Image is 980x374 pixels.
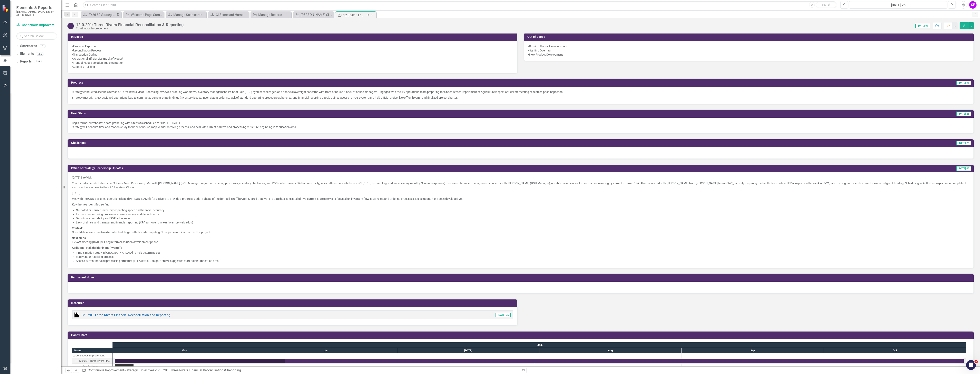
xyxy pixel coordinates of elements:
strong: Next steps: [72,236,87,240]
a: Continuous Improvement [88,368,124,372]
a: Reports [20,59,32,64]
div: 2025 [113,342,966,348]
div: [PERSON_NAME] CI Working Report [301,12,333,17]
div: 12.0.201: Three Rivers Financial Reconciliation & Reporting [79,358,111,364]
div: Identify Team [82,364,98,369]
strong: Additional stakeholder input ("Wants"): [72,246,122,249]
span: Search [822,3,831,6]
input: Search ClearPoint... [83,1,837,9]
p: [DATE] Site Visit: [72,175,969,180]
div: •Front of House Reassessment [528,44,969,48]
h3: Progress [71,81,471,84]
p: Strategy met with CNO-assigned operations lead to summarize current-state findings (inventory iss... [72,95,969,100]
div: CI Scorecard Home [216,12,248,17]
div: Manage Reports [258,12,290,17]
h3: Measures [71,301,515,305]
div: FY26-30 Strategic Plan [88,12,115,17]
a: Welcome Page Summary (SO Level) [124,12,163,17]
div: 12.0.201: Three Rivers Financial Reconciliation & Reporting [156,368,241,372]
p: Time & motion study in [GEOGRAPHIC_DATA] to help determine cost [76,251,969,255]
div: [DATE]-25 [851,3,946,8]
a: Strategic Objectives [126,368,154,372]
span: 5 [974,360,978,363]
h3: Out of Scope [527,35,972,38]
div: 12.0.201: Three Rivers Financial Reconciliation & Reporting [343,13,365,18]
div: 140 [34,60,42,63]
span: [DATE]-25 [956,166,971,171]
span: [DATE]-25 [496,313,511,317]
h3: Office of Strategy Leadership Updates [71,167,764,170]
div: Oct [824,348,966,353]
div: Task: Continuous Improvement Start date: 2025-05-01 End date: 2025-05-02 [72,353,112,358]
p: Outdated or unused inventory impacting space and financial accuracy [76,208,969,212]
a: Manage Reports [252,12,290,17]
div: 12.0.201: Three Rivers Financial Reconciliation & Reporting [72,358,112,364]
p: Lack of timely and transparent financial reporting (CPA turnover, unclear inventory valuation) [76,220,969,224]
p: [DATE] [72,190,969,196]
h3: In Scope [71,35,515,38]
div: •Transaction Coding [72,52,513,57]
div: Welcome Page Summary (SO Level) [131,12,163,17]
p: Kickoff meeting [DATE] will begin formal solution development phase. [72,235,969,245]
p: Noted delays were due to external scheduling conflicts and competing CI projects—not inaction on ... [72,225,969,235]
a: Scorecards [20,44,37,48]
div: •Staffing Overhaul [528,48,969,52]
div: Continuous Improvement [72,353,112,358]
div: Manage Scorecards [173,12,205,17]
div: » » [82,368,518,373]
p: Gaps in accountability and SOP adherence [76,216,969,220]
a: Continuous Improvement [16,23,57,28]
a: Elements [20,51,34,56]
input: Search Below... [16,32,57,40]
span: [DATE]-25 [956,112,971,116]
button: Search [816,2,836,8]
p: Conducted a detailed site visit at 3 Rivers Meat Processing. Met with [PERSON_NAME] (FOH Manager)... [72,180,969,190]
h3: Permanent Notes [71,276,972,279]
div: Task: Start date: 2025-05-01 End date: 2025-05-05 [115,364,134,368]
div: Continuous Improvement [76,27,184,30]
div: 8 [39,44,46,48]
p: Inconsistent ordering processes across vendors and departments [76,212,969,216]
div: Jun [255,348,397,353]
div: Continuous Improvement [76,353,105,358]
div: •Financial Reporting [72,44,513,48]
div: 12.0.201: Three Rivers Financial Reconciliation & Reporting [76,22,184,27]
h3: Gantt Chart [71,334,972,337]
a: FY26-30 Strategic Plan [82,12,115,17]
img: Performance Management [74,313,79,317]
iframe: Intercom live chat [966,360,976,370]
div: •Operational Efficiencies (Back of House) [72,57,513,61]
a: [PERSON_NAME] CI Working Report [294,12,333,17]
div: Aug [539,348,682,353]
span: [DATE]-25 [956,141,971,145]
p: Strategy conducted second site visit at Three Rivers Meat Processing; reviewed ordering workflows... [72,90,969,95]
div: Name [72,348,112,353]
div: •New Product Development [528,52,969,57]
div: •Front of House Solution Implementation [72,61,513,65]
div: Task: Start date: 2025-05-01 End date: 2025-10-31 [115,359,964,363]
h3: Next Steps [71,112,510,115]
div: Jul [397,348,539,353]
img: ClearPoint Strategy [2,4,9,12]
div: Task: Start date: 2025-05-01 End date: 2025-05-05 [72,364,112,369]
div: Sep [682,348,824,353]
a: Manage Scorecards [167,12,205,17]
strong: Key themes identified so far: [72,203,109,206]
a: CI Scorecard Home [209,12,248,17]
span: Elements & Reports [16,5,57,10]
h3: Challenges [71,141,518,144]
p: Begin formal current state data gathering with site visits scheduled for [DATE] - [DATE]. Strateg... [72,121,969,129]
div: Task: Start date: 2025-05-01 End date: 2025-10-31 [72,358,112,364]
p: Met with the CNO-assigned operations lead ([PERSON_NAME]) for 3 Rivers to provide a progress upda... [72,196,969,202]
span: [DATE]-25 [915,24,930,28]
small: [DEMOGRAPHIC_DATA] Nation of [US_STATE] [16,10,57,17]
button: SF [969,1,977,9]
div: •Capacity Building [72,65,513,69]
div: Identify Team [72,364,112,369]
div: •Reconciliation Process [72,48,513,52]
div: 259 [36,52,44,56]
p: Map vendor receiving process [76,255,969,259]
strong: Context: [72,227,83,230]
a: 12.0.201 Three Rivers Financial Reconciliation and Reporting [81,313,170,317]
